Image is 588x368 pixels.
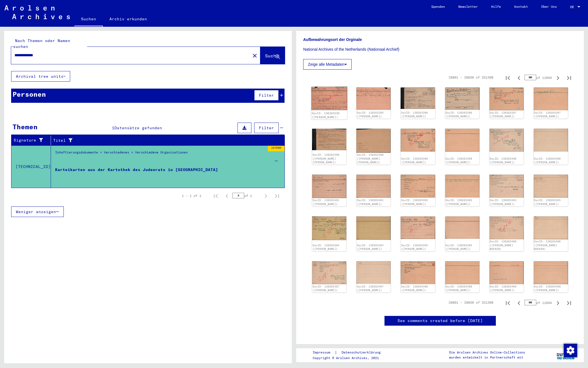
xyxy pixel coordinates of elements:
[401,87,435,109] img: 001.jpg
[525,75,552,80] div: of 11044
[570,5,576,9] span: DE
[112,125,114,130] span: 1
[356,261,391,284] img: 002.jpg
[53,138,274,143] div: Titel
[525,300,552,305] div: of 11044
[490,199,516,206] a: DocID: 130263403 ([PERSON_NAME])
[401,244,428,251] a: DocID: 130263405 ([PERSON_NAME])
[489,129,524,152] img: 001.jpg
[259,125,274,130] span: Filter
[53,136,279,145] div: Titel
[401,157,428,164] a: DocID: 130263399 ([PERSON_NAME])
[311,87,347,110] img: 001.jpg
[401,129,435,152] img: 001.jpg
[449,350,525,355] p: Die Arolsen Archives Online-Collections
[74,12,103,27] a: Suchen
[313,350,387,355] div: |
[490,157,516,164] a: DocID: 130263400 ([PERSON_NAME])
[182,193,201,198] div: 1 – 1 of 1
[313,199,339,206] a: DocID: 130263401 ([PERSON_NAME])
[489,87,524,110] img: 001.jpg
[271,190,283,201] button: Last page
[313,350,335,355] a: Impressum
[401,199,428,206] a: DocID: 130263402 ([PERSON_NAME])
[55,150,188,169] div: Inhaftierungsdokumente > Verschiedenes > Verschiedene Organisationen
[356,87,391,110] img: 002.jpg
[564,344,577,357] img: Zustimmung ändern
[249,50,260,61] button: Clear
[259,93,274,98] span: Filter
[445,175,479,197] img: 002.jpg
[312,261,346,284] img: 001.jpg
[337,350,387,355] a: Datenschutzerklärung
[312,111,340,119] a: DocID: 130263395 ([PERSON_NAME])
[303,47,577,52] p: National Archives of the Netherlands (Nationaal Archief)
[445,285,472,292] a: DocID: 130263408 ([PERSON_NAME])
[449,300,493,305] div: 28801 – 28830 of 331308
[114,125,162,130] span: Datensätze gefunden
[555,348,576,362] img: yv_logo.png
[552,72,563,83] button: Next page
[534,216,568,239] img: 002.jpg
[490,240,516,250] a: DocID: 130263406 ([PERSON_NAME] BOEKEN)
[534,240,561,250] a: DocID: 130263406 ([PERSON_NAME] BOEKEN)
[357,153,384,164] a: DocID: 130263398 ([PERSON_NAME] [PERSON_NAME])
[490,285,516,292] a: DocID: 130263409 ([PERSON_NAME])
[357,199,384,206] a: DocID: 130263401 ([PERSON_NAME])
[313,285,339,292] a: DocID: 130263407 ([PERSON_NAME])
[357,111,384,118] a: DocID: 130263395 ([PERSON_NAME])
[398,318,483,324] a: See comments created before [DATE]
[210,190,221,201] button: First page
[502,72,513,83] button: First page
[490,111,516,118] a: DocID: 130263397 ([PERSON_NAME])
[11,206,64,217] button: Weniger anzeigen
[552,297,563,308] button: Next page
[445,199,472,206] a: DocID: 130263402 ([PERSON_NAME])
[312,216,346,240] img: 001.jpg
[445,129,479,152] img: 002.jpg
[534,157,561,164] a: DocID: 130263400 ([PERSON_NAME])
[563,72,575,83] button: Last page
[534,285,561,292] a: DocID: 130263409 ([PERSON_NAME])
[356,129,391,152] img: 002.jpg
[265,53,279,59] span: Suche
[232,193,260,198] div: of 1
[103,12,154,26] a: Archiv erkunden
[445,244,472,251] a: DocID: 130263405 ([PERSON_NAME])
[513,72,525,83] button: Previous page
[445,157,472,164] a: DocID: 130263399 ([PERSON_NAME])
[489,216,524,239] img: 001.jpg
[251,52,258,59] mat-icon: close
[489,261,524,284] img: 001.jpg
[401,111,428,118] a: DocID: 130263396 ([PERSON_NAME])
[4,5,70,19] img: Arolsen_neg.svg
[260,47,285,64] button: Suche
[489,175,524,198] img: 001.jpg
[401,175,435,198] img: 001.jpg
[13,89,46,99] div: Personen
[13,38,70,49] mat-label: Nach Themen oder Namen suchen
[357,285,384,292] a: DocID: 130263407 ([PERSON_NAME])
[11,71,70,82] button: Archival tree units
[312,175,346,198] img: 001.jpg
[401,285,428,292] a: DocID: 130263408 ([PERSON_NAME])
[11,145,51,188] td: [TECHNICAL_ID]
[534,111,561,118] a: DocID: 130263397 ([PERSON_NAME])
[260,190,271,201] button: Next page
[534,87,568,110] img: 002.jpg
[16,209,56,214] span: Weniger anzeigen
[449,355,525,360] p: wurden entwickelt in Partnerschaft mit
[513,297,525,308] button: Previous page
[401,261,435,284] img: 001.jpg
[254,90,279,101] button: Filter
[14,136,52,145] div: Signature
[313,355,387,360] p: Copyright © Arolsen Archives, 2021
[55,167,218,184] div: Karteikarten aus der Kartothek des Judenrats in [GEOGRAPHIC_DATA]
[303,59,352,70] button: Zeige alle Metadaten
[445,111,472,118] a: DocID: 130263396 ([PERSON_NAME])
[313,153,339,164] a: DocID: 130263398 ([PERSON_NAME] [PERSON_NAME])
[534,261,568,284] img: 002.jpg
[312,129,346,150] img: 001.jpg
[313,244,339,251] a: DocID: 130263404 ([PERSON_NAME])
[14,137,46,143] div: Signature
